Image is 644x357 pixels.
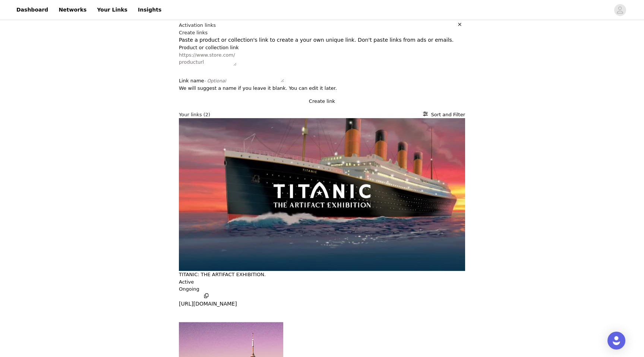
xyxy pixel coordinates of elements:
[179,111,210,119] h2: Your links (2)
[179,22,216,29] h1: Activation links
[179,285,465,293] p: Ongoing
[204,78,226,83] span: - Optional
[179,118,465,271] img: TITANIC: THE OFFICIAL EXHIBITION - Toronto - Tickets | Fever
[423,111,465,119] button: Sort and Filter
[179,85,465,92] div: We will suggest a name if you leave it blank. You can edit it later.
[179,300,237,308] p: [URL][DOMAIN_NAME]
[92,1,132,18] a: Your Links
[179,271,266,278] button: TITANIC: THE ARTIFACT EXHIBITION.
[54,1,91,18] a: Networks
[179,98,465,105] button: Create link
[179,36,465,44] p: Paste a product or collection's link to create a your own unique link. Don't paste links from ads...
[179,293,237,308] button: [URL][DOMAIN_NAME]
[179,78,226,83] label: Link name
[179,29,465,37] h2: Create links
[12,1,53,18] a: Dashboard
[179,278,194,286] p: Active
[133,1,166,18] a: Insights
[607,332,625,350] div: Open Intercom Messenger
[616,4,624,16] div: avatar
[179,45,239,50] label: Product or collection link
